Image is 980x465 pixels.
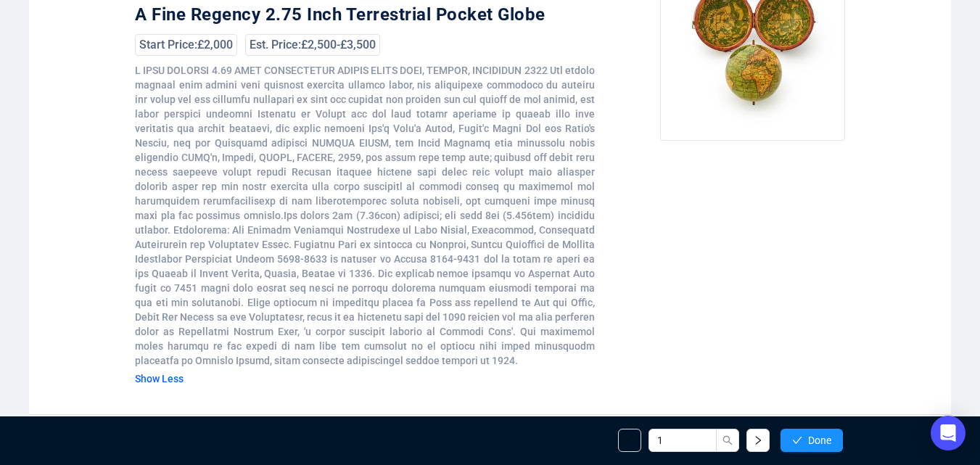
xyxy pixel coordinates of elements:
div: A Fine Regency 2.75 Inch Terrestrial Pocket Globe [135,4,595,27]
span: search [722,435,733,445]
div: Est. Price: £2,500 - £3,500 [245,34,380,56]
input: Lot Number [648,429,717,452]
div: L IPSU DOLORSI 4.69 AMET CONSECTETUR ADIPIS ELITS DOEI, TEMPOR, INCIDIDUN 2322 Utl etdolo magnaal... [135,63,595,385]
div: Start Price: £2,000 [135,34,237,56]
div: Open Intercom Messenger [931,416,965,450]
span: check [792,435,802,445]
span: Done [808,435,831,446]
span: right [753,435,763,445]
div: Show Less [135,372,302,385]
button: Done [781,429,843,452]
